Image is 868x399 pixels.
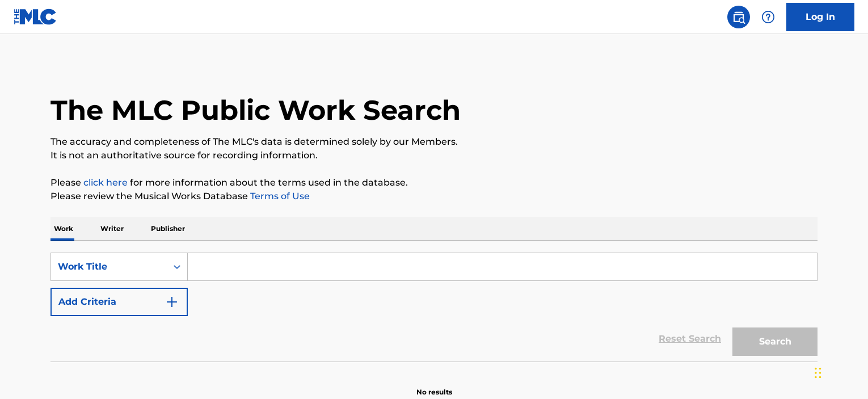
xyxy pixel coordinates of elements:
[50,149,818,162] p: It is not an authoritative source for recording information.
[50,217,77,241] p: Work
[811,345,868,399] iframe: Chat Widget
[14,9,57,25] img: MLC Logo
[416,373,452,397] p: No results
[761,10,775,24] img: help
[757,6,779,28] div: Help
[732,10,745,24] img: search
[248,191,310,201] a: Terms of Use
[815,356,821,390] div: Drag
[83,177,128,188] a: click here
[786,3,854,31] a: Log In
[50,176,818,190] p: Please for more information about the terms used in the database.
[50,190,818,203] p: Please review the Musical Works Database
[50,253,818,362] form: Search Form
[148,217,188,241] p: Publisher
[97,217,127,241] p: Writer
[58,260,160,274] div: Work Title
[50,135,818,149] p: The accuracy and completeness of The MLC's data is determined solely by our Members.
[50,93,461,127] h1: The MLC Public Work Search
[165,295,179,309] img: 9d2ae6d4665cec9f34b9.svg
[727,6,750,28] a: Public Search
[50,288,188,316] button: Add Criteria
